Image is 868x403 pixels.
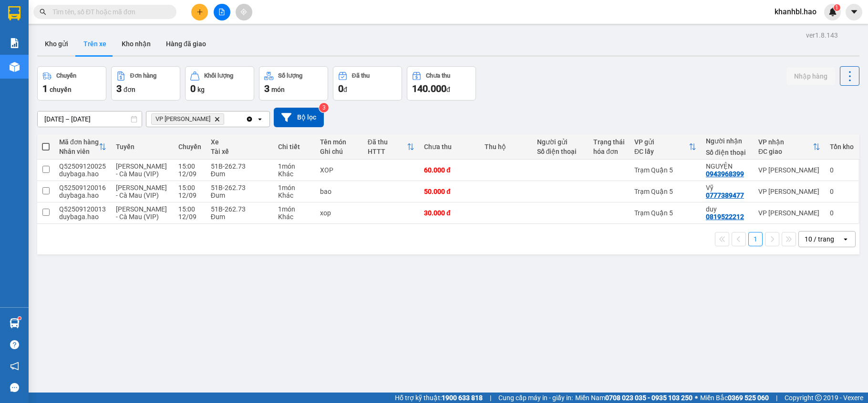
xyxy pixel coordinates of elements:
div: 15:00 [178,184,201,191]
span: message [10,383,19,392]
div: 60.000 đ [424,166,475,174]
span: 140.000 [412,83,446,94]
div: bao [320,188,358,195]
div: HTTT [368,148,407,155]
div: 10 / trang [805,234,834,244]
button: Bộ lọc [274,108,324,127]
div: hóa đơn [593,148,625,155]
img: solution-icon [10,38,20,48]
button: Chưa thu140.000đ [407,66,476,101]
th: Toggle SortBy [630,134,701,160]
span: đơn [124,86,135,93]
button: Đã thu0đ [333,66,402,101]
input: Selected VP Bạc Liêu. [226,114,227,124]
div: Tồn kho [830,143,854,151]
div: Trạm Quận 5 [634,209,696,217]
span: Cung cấp máy in - giấy in: [498,393,573,403]
div: Người nhận [706,137,749,145]
button: Chuyến1chuyến [37,66,106,101]
div: Nhân viên [59,148,99,155]
span: question-circle [10,340,19,349]
span: | [776,393,777,403]
div: ĐC giao [758,148,813,155]
div: Q52509120013 [59,205,106,213]
div: Đum [211,170,269,178]
div: Chuyến [56,72,76,79]
button: Nhập hàng [786,68,835,85]
div: 0819522212 [706,213,744,221]
div: Khác [278,213,310,221]
button: Hàng đã giao [158,32,214,55]
div: Đum [211,213,269,221]
div: Tên món [320,138,358,146]
div: Trạng thái [593,138,625,146]
sup: 1 [18,317,21,320]
span: đ [343,86,347,93]
sup: 1 [834,4,840,11]
span: caret-down [850,8,858,16]
div: XOP [320,166,358,174]
span: search [40,9,46,15]
span: Miền Bắc [700,393,769,403]
span: [PERSON_NAME] - Cà Mau (VIP) [116,205,167,221]
div: duybaga.hao [59,191,106,199]
div: Trạm Quận 5 [634,188,696,195]
div: 51B-262.73 [211,162,269,170]
div: Đum [211,191,269,199]
div: ver 1.8.143 [806,30,838,40]
div: Ghi chú [320,148,358,155]
button: aim [236,4,252,20]
img: warehouse-icon [10,62,20,72]
div: Chi tiết [278,143,310,151]
svg: Delete [214,116,220,122]
span: VP Bạc Liêu [155,115,210,123]
th: Toggle SortBy [754,134,825,160]
div: Tuyến [116,143,169,151]
span: VP Bạc Liêu, close by backspace [151,113,224,125]
button: caret-down [846,4,862,20]
div: VP gửi [634,138,689,146]
div: Xe [211,138,269,146]
span: 1 [42,83,48,94]
span: 0 [338,83,343,94]
span: khanhbl.hao [767,6,824,18]
div: VP [PERSON_NAME] [758,166,820,174]
div: 0 [830,209,854,217]
div: xop [320,209,358,217]
div: Người gửi [537,138,584,146]
div: Đơn hàng [130,72,156,79]
div: 51B-262.73 [211,184,269,191]
div: 0 [830,188,854,195]
div: Đã thu [368,138,407,146]
span: đ [446,86,450,93]
div: Chưa thu [426,72,450,79]
div: 1 món [278,162,310,170]
strong: 0708 023 035 - 0935 103 250 [605,394,692,402]
div: Khác [278,191,310,199]
span: file-add [218,9,225,15]
sup: 3 [319,103,329,112]
span: 3 [264,83,269,94]
div: Mã đơn hàng [59,138,99,146]
th: Toggle SortBy [54,134,111,160]
div: 12/09 [178,170,201,178]
svg: open [842,235,849,243]
div: 15:00 [178,205,201,213]
span: chuyến [50,86,72,93]
div: ĐC lấy [634,148,689,155]
div: VP [PERSON_NAME] [758,209,820,217]
div: Khối lượng [204,72,233,79]
svg: Clear all [246,115,253,123]
input: Select a date range. [38,111,142,127]
div: Số điện thoại [706,149,749,156]
div: Chưa thu [424,143,475,151]
div: 0 [830,166,854,174]
img: icon-new-feature [828,8,837,16]
div: 1 món [278,184,310,191]
span: aim [240,9,247,15]
span: notification [10,362,19,371]
div: 12/09 [178,213,201,221]
div: 1 món [278,205,310,213]
img: logo-vxr [8,6,21,20]
span: [PERSON_NAME] - Cà Mau (VIP) [116,162,167,178]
